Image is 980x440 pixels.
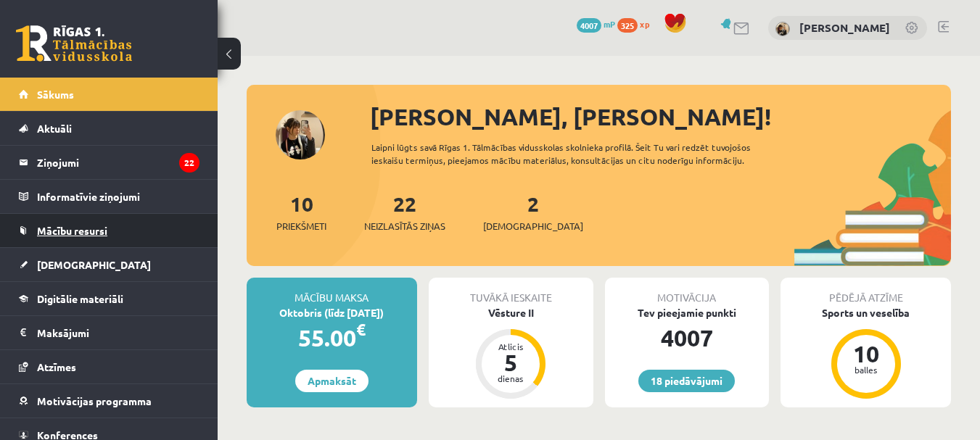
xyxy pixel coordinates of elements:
[638,370,735,392] a: 18 piedāvājumi
[429,278,593,305] div: Tuvākā ieskaite
[37,122,72,135] span: Aktuāli
[429,305,593,320] div: Vēsture II
[19,78,199,111] a: Sākums
[37,224,107,237] span: Mācību resursi
[617,18,656,30] a: 325 xp
[37,394,152,407] span: Motivācijas programma
[489,351,532,374] div: 5
[19,384,199,418] a: Motivācijas programma
[489,374,532,383] div: dienas
[37,88,74,101] span: Sākums
[37,360,76,373] span: Atzīmes
[364,191,445,233] a: 22Neizlasītās ziņas
[577,18,601,33] span: 4007
[247,320,417,355] div: 55.00
[605,305,770,320] div: Tev pieejamie punkti
[844,342,888,365] div: 10
[37,146,199,179] legend: Ziņojumi
[37,180,199,213] legend: Informatīvie ziņojumi
[19,146,199,179] a: Ziņojumi22
[16,25,132,62] a: Rīgas 1. Tālmācības vidusskola
[781,278,951,305] div: Pēdējā atzīme
[19,350,199,383] a: Atzīmes
[799,20,890,35] a: [PERSON_NAME]
[19,282,199,315] a: Digitālie materiāli
[37,316,199,349] legend: Maksājumi
[19,112,199,145] a: Aktuāli
[19,248,199,281] a: [DEMOGRAPHIC_DATA]
[37,292,123,305] span: Digitālie materiāli
[295,370,368,392] a: Apmaksāt
[781,305,951,320] div: Sports un veselība
[483,219,583,233] span: [DEMOGRAPHIC_DATA]
[617,18,638,33] span: 325
[489,342,532,351] div: Atlicis
[577,18,615,30] a: 4007 mP
[640,18,649,30] span: xp
[19,316,199,349] a: Maksājumi
[844,365,888,374] div: balles
[247,278,417,305] div: Mācību maksa
[604,18,615,30] span: mP
[276,191,326,233] a: 10Priekšmeti
[781,305,951,401] a: Sports un veselība 10 balles
[37,258,151,271] span: [DEMOGRAPHIC_DATA]
[356,319,366,340] span: €
[370,99,951,134] div: [PERSON_NAME], [PERSON_NAME]!
[364,219,445,233] span: Neizlasītās ziņas
[429,305,593,401] a: Vēsture II Atlicis 5 dienas
[605,320,770,355] div: 4007
[276,219,326,233] span: Priekšmeti
[179,153,199,173] i: 22
[483,191,583,233] a: 2[DEMOGRAPHIC_DATA]
[775,22,790,36] img: Emīlija Bēvalde
[19,214,199,247] a: Mācību resursi
[371,141,794,167] div: Laipni lūgts savā Rīgas 1. Tālmācības vidusskolas skolnieka profilā. Šeit Tu vari redzēt tuvojošo...
[247,305,417,320] div: Oktobris (līdz [DATE])
[605,278,770,305] div: Motivācija
[19,180,199,213] a: Informatīvie ziņojumi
